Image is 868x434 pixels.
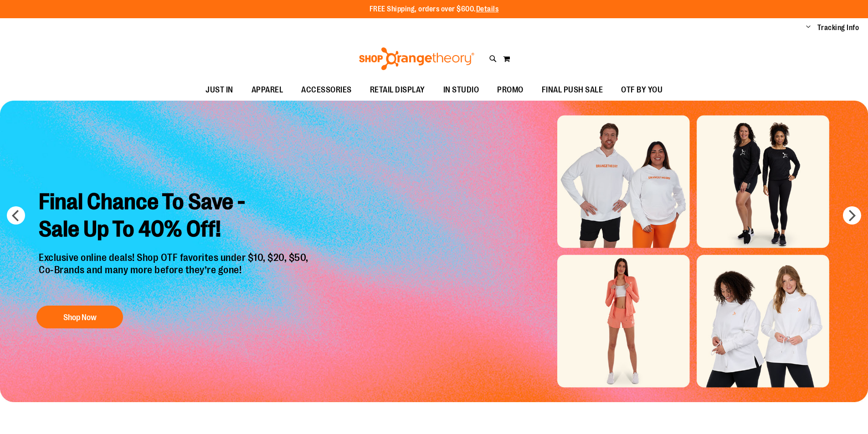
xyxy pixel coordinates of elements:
[806,23,811,32] button: Account menu
[533,80,612,101] a: FINAL PUSH SALE
[361,80,434,101] a: RETAIL DISPLAY
[292,80,361,101] a: ACCESSORIES
[370,4,499,15] p: FREE Shipping, orders over $600.
[488,80,533,101] a: PROMO
[242,80,293,101] a: APPAREL
[358,47,476,70] img: Shop Orangetheory
[476,5,499,13] a: Details
[621,80,663,100] span: OTF BY YOU
[817,23,859,33] a: Tracking Info
[301,80,352,100] span: ACCESSORIES
[252,80,283,100] span: APPAREL
[612,80,672,101] a: OTF BY YOU
[205,80,233,100] span: JUST IN
[36,306,123,328] button: Shop Now
[32,181,318,333] a: Final Chance To Save -Sale Up To 40% Off! Exclusive online deals! Shop OTF favorites under $10, $...
[196,80,242,101] a: JUST IN
[497,80,524,100] span: PROMO
[843,206,861,225] button: next
[542,80,603,100] span: FINAL PUSH SALE
[7,206,25,225] button: prev
[370,80,425,100] span: RETAIL DISPLAY
[443,80,479,100] span: IN STUDIO
[32,181,318,252] h2: Final Chance To Save - Sale Up To 40% Off!
[434,80,488,101] a: IN STUDIO
[32,252,318,296] p: Exclusive online deals! Shop OTF favorites under $10, $20, $50, Co-Brands and many more before th...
